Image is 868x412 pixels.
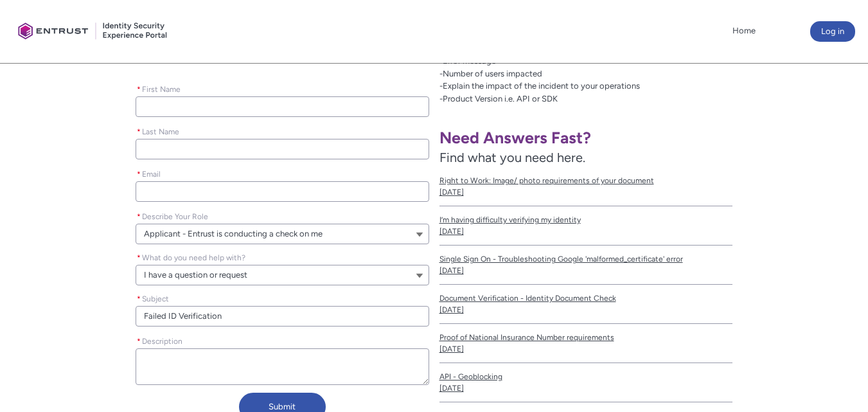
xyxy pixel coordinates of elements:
a: Single Sign On - Troubleshooting Google 'malformed_certificate' error[DATE] [439,246,732,285]
a: API - Geoblocking[DATE] [439,363,732,402]
lightning-formatted-date-time: [DATE] [439,266,464,275]
label: Description [136,333,188,347]
a: Home [729,21,759,40]
label: Describe Your Role [136,208,213,222]
h1: Need Answers Fast? [439,128,732,148]
abbr: required [137,253,141,262]
span: I have a question or request [144,265,247,285]
button: Describe Your Role [136,224,429,244]
lightning-formatted-date-time: [DATE] [439,384,464,393]
a: Proof of National Insurance Number requirements[DATE] [439,324,732,363]
span: Single Sign On - Troubleshooting Google 'malformed_certificate' error [439,253,732,265]
span: I’m having difficulty verifying my identity [439,214,732,226]
p: -Error message -Number of users impacted -Explain the impact of the incident to your operations -... [439,55,858,105]
a: I’m having difficulty verifying my identity[DATE] [439,206,732,246]
abbr: required [137,170,141,179]
label: Subject [136,291,174,305]
a: Right to Work: Image/ photo requirements of your document[DATE] [439,167,732,206]
label: Last Name [136,123,184,138]
lightning-formatted-date-time: [DATE] [439,305,464,314]
abbr: required [137,85,141,94]
lightning-formatted-date-time: [DATE] [439,345,464,354]
abbr: required [137,337,141,346]
span: Proof of National Insurance Number requirements [439,332,732,343]
a: Document Verification - Identity Document Check[DATE] [439,285,732,324]
label: First Name [136,81,186,95]
button: Log in [810,21,855,42]
span: Find what you need here. [439,150,585,165]
span: Applicant - Entrust is conducting a check on me [144,224,323,244]
span: API - Geoblocking [439,371,732,382]
span: Right to Work: Image/ photo requirements of your document [439,175,732,186]
abbr: required [137,294,141,303]
abbr: required [137,212,141,221]
abbr: required [137,127,141,136]
span: Document Verification - Identity Document Check [439,292,732,304]
label: What do you need help with? [136,249,251,264]
button: What do you need help with? [136,265,429,285]
lightning-formatted-date-time: [DATE] [439,188,464,197]
lightning-formatted-date-time: [DATE] [439,227,464,236]
label: Email [136,166,166,180]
